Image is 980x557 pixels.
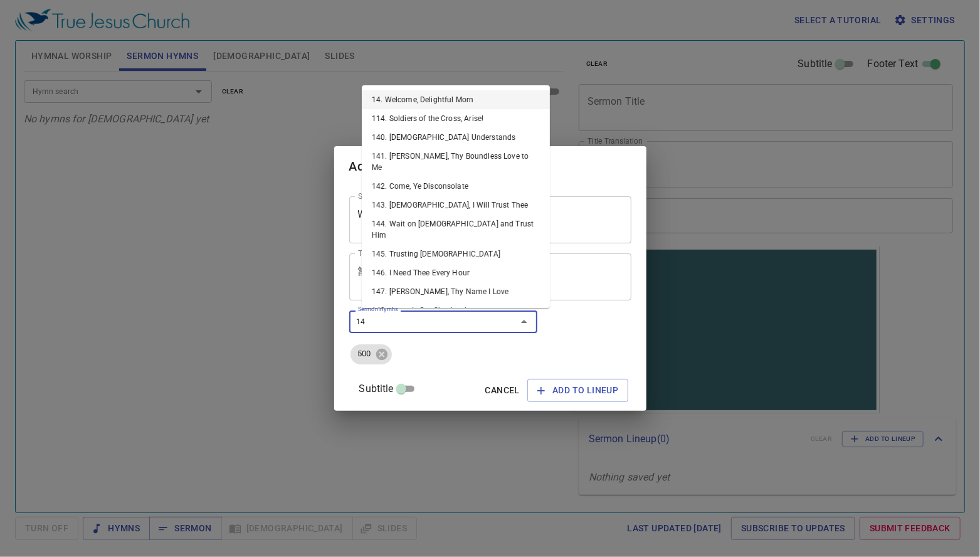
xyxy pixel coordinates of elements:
li: 143. [DEMOGRAPHIC_DATA], I Will Trust Thee [362,196,550,215]
span: 500 [350,348,379,360]
button: Cancel [480,379,525,402]
li: 14. Welcome, Delightful Morn [362,90,550,109]
button: Close [515,313,533,331]
span: Cancel [485,383,520,398]
li: 144. Wait on [DEMOGRAPHIC_DATA] and Trust Him [362,215,550,245]
li: 148. Jesus Is Our Shepherd [362,301,550,320]
div: 500 [350,344,392,364]
textarea: When the Brook Dries Up [358,208,623,232]
li: 114. Soldiers of the Cross, Arise! [362,109,550,128]
li: 146. I Need Thee Every Hour [362,263,550,282]
li: 142. Come, Ye Disconsolate [362,177,550,196]
textarea: 當溪水干了 [358,265,623,289]
h2: Add to Lineup [349,156,631,176]
li: 140. [DEMOGRAPHIC_DATA] Understands [362,128,550,147]
li: 147. [PERSON_NAME], Thy Name I Love [362,282,550,301]
li: 145. Trusting [DEMOGRAPHIC_DATA] [362,245,550,263]
span: Subtitle [359,381,394,396]
li: 141. [PERSON_NAME], Thy Boundless Love to Me [362,147,550,177]
button: Add to Lineup [527,379,628,402]
span: Add to Lineup [537,383,618,398]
